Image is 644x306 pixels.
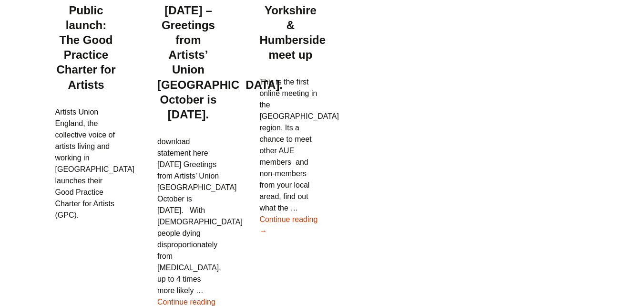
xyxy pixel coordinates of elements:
[259,76,321,237] p: This is the first online meeting in the [GEOGRAPHIC_DATA] region. Its a chance to meet other AUE ...
[56,4,115,91] a: Public launch: The Good Practice Charter for Artists
[259,227,267,235] span: →
[259,215,317,235] a: Continue reading →
[55,106,117,221] p: Artists Union England, the collective voice of artists living and working in [GEOGRAPHIC_DATA] la...
[259,4,326,62] a: Yorkshire & Humberside meet up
